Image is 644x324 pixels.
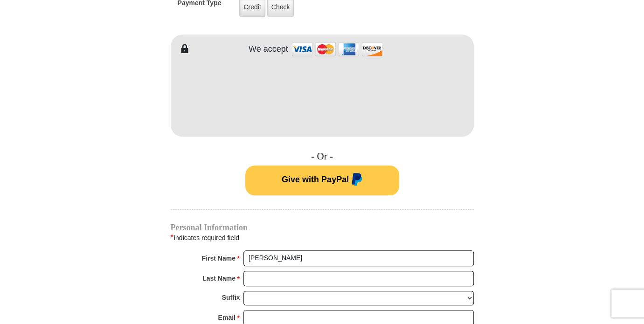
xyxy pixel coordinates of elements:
[202,252,235,265] strong: First Name
[291,39,384,59] img: credit cards accepted
[218,311,235,324] strong: Email
[349,173,362,188] img: paypal
[202,272,235,285] strong: Last Name
[249,44,288,55] h4: We accept
[282,175,349,184] span: Give with PayPal
[222,291,240,304] strong: Suffix
[171,151,474,162] h4: - Or -
[171,232,474,244] div: Indicates required field
[171,224,474,231] h4: Personal Information
[245,165,399,195] button: Give with PayPal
